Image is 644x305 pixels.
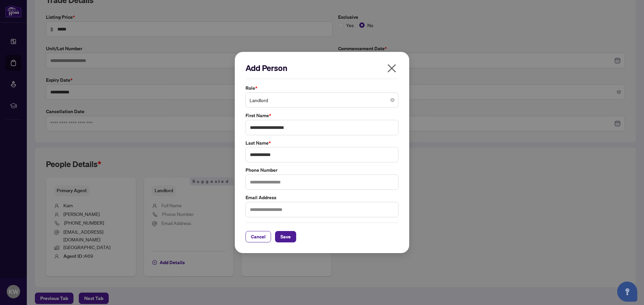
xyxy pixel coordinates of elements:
[246,166,398,174] label: Phone Number
[390,98,394,102] span: close-circle
[246,139,398,147] label: Last Name
[275,231,296,242] button: Save
[246,84,398,92] label: Role
[617,282,637,302] button: Open asap
[246,231,271,242] button: Cancel
[246,63,398,73] h2: Add Person
[250,94,394,106] span: Landlord
[251,231,266,242] span: Cancel
[386,63,397,74] span: close
[246,112,398,119] label: First Name
[280,231,291,242] span: Save
[246,194,398,201] label: Email Address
